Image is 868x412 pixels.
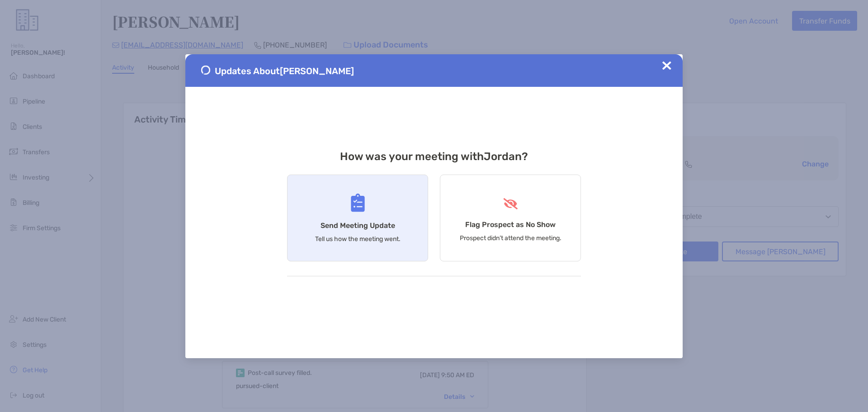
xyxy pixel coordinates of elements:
img: Send Meeting Update 1 [201,66,210,75]
p: Tell us how the meeting went. [315,235,401,243]
img: Flag Prospect as No Show [502,198,519,209]
h3: How was your meeting with Jordan ? [287,150,581,163]
h4: Flag Prospect as No Show [465,220,556,229]
img: Close Updates Zoe [662,61,671,70]
span: Updates About [PERSON_NAME] [215,66,354,76]
p: Prospect didn’t attend the meeting. [460,234,561,242]
h4: Send Meeting Update [321,221,395,230]
img: Send Meeting Update [351,194,365,212]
